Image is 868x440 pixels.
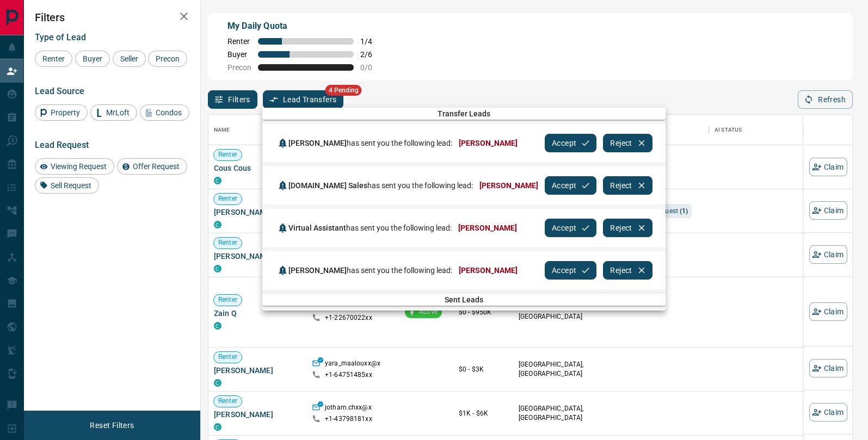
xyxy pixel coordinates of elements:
[458,224,517,232] span: [PERSON_NAME]
[262,109,666,118] span: Transfer Leads
[262,310,666,320] p: No Sent Leads Pending
[288,181,367,190] span: [DOMAIN_NAME] Sales
[288,266,347,275] span: [PERSON_NAME]
[459,266,518,275] span: [PERSON_NAME]
[262,295,666,304] span: Sent Leads
[479,181,538,190] span: [PERSON_NAME]
[288,139,452,147] span: has sent you the following lead:
[603,219,652,237] button: Reject
[545,176,596,195] button: Accept
[288,139,347,147] span: [PERSON_NAME]
[288,181,473,190] span: has sent you the following lead:
[288,224,346,232] span: Virtual Assistant
[545,219,596,237] button: Accept
[603,261,652,280] button: Reject
[288,224,452,232] span: has sent you the following lead:
[288,266,452,275] span: has sent you the following lead:
[459,139,518,147] span: [PERSON_NAME]
[603,176,652,195] button: Reject
[603,134,652,152] button: Reject
[545,134,596,152] button: Accept
[545,261,596,280] button: Accept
